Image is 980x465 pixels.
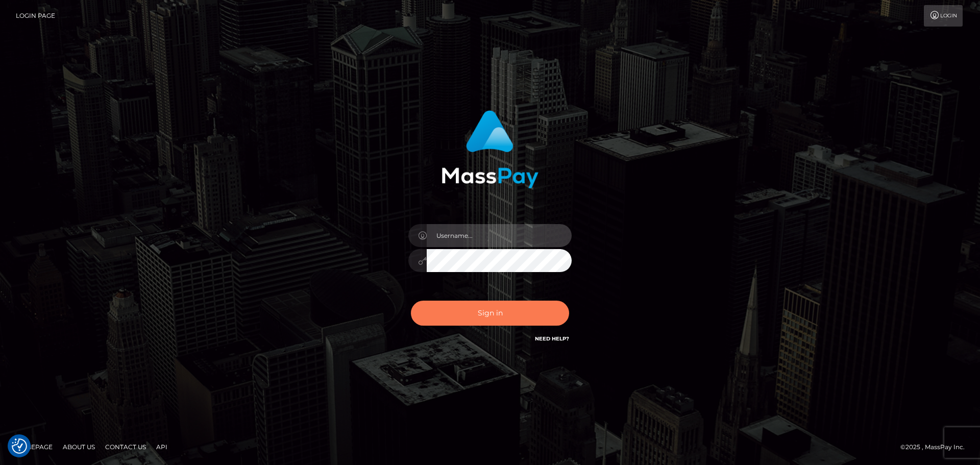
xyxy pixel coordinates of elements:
button: Consent Preferences [12,438,27,454]
a: About Us [59,439,99,455]
button: Sign in [411,301,569,326]
div: © 2025 , MassPay Inc. [900,442,972,453]
a: Contact Us [101,439,150,455]
a: Login Page [16,5,55,27]
a: Need Help? [535,335,569,342]
a: Login [924,5,963,27]
img: Revisit consent button [12,438,27,454]
a: API [152,439,171,455]
input: Username... [427,224,572,247]
a: Homepage [11,439,57,455]
img: MassPay Login [442,110,538,188]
